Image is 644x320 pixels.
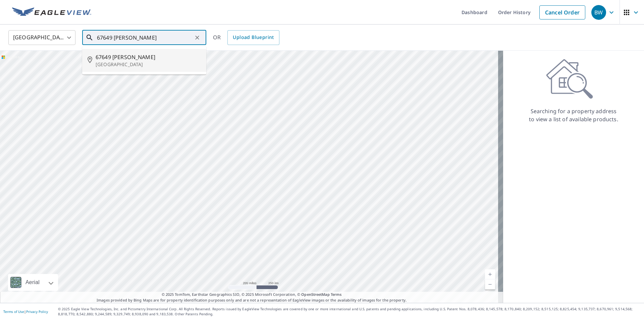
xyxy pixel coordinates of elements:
a: Upload Blueprint [227,30,279,45]
div: Aerial [23,274,42,291]
div: BW [591,5,606,20]
input: Search by address or latitude-longitude [97,28,193,47]
span: 67649 [PERSON_NAME] [96,53,201,61]
a: Privacy Policy [26,309,48,314]
p: | [3,310,48,314]
span: Upload Blueprint [233,33,274,42]
a: OpenStreetMap [301,292,329,297]
a: Terms [331,292,342,297]
p: © 2025 Eagle View Technologies, Inc. and Pictometry International Corp. All Rights Reserved. Repo... [58,307,641,317]
a: Current Level 5, Zoom Out [485,279,495,289]
a: Terms of Use [3,309,24,314]
p: Searching for a property address to view a list of available products. [529,107,619,123]
img: EV Logo [12,7,91,17]
a: Current Level 5, Zoom In [485,269,495,279]
div: Aerial [8,274,58,291]
button: Clear [193,33,202,42]
p: [GEOGRAPHIC_DATA] [96,61,201,68]
div: OR [213,30,279,45]
span: © 2025 TomTom, Earthstar Geographics SIO, © 2025 Microsoft Corporation, © [162,292,342,298]
div: [GEOGRAPHIC_DATA] [8,28,75,47]
a: Cancel Order [539,5,585,19]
